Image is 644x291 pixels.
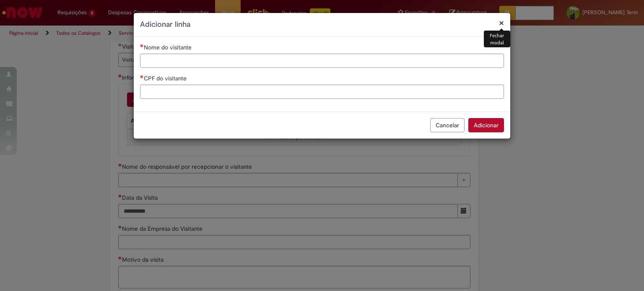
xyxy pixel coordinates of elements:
[140,44,144,47] span: Necessários
[140,85,504,99] input: CPF do visitante
[430,118,465,132] button: Cancelar
[484,31,510,47] div: Fechar modal
[140,54,504,68] input: Nome do visitante
[468,118,504,132] button: Adicionar
[144,44,193,51] span: Nome do visitante
[140,75,144,78] span: Necessários
[499,18,504,27] button: Fechar modal
[144,75,188,82] span: CPF do visitante
[140,19,504,30] h2: Adicionar linha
